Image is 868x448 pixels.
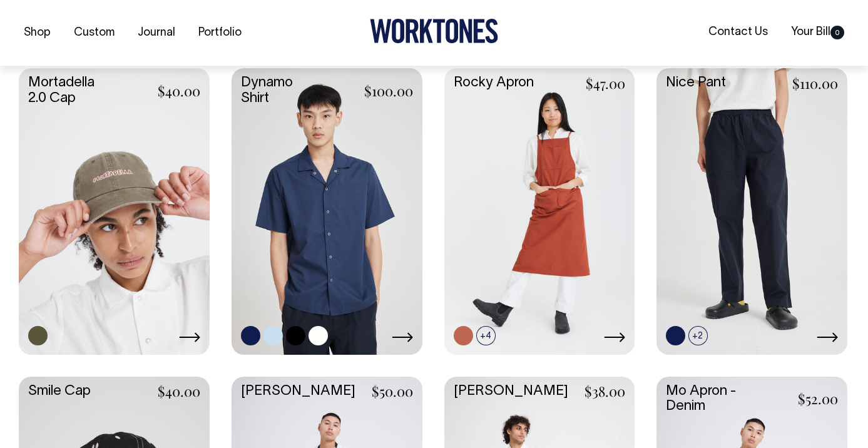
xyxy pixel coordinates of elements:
[19,23,56,43] a: Shop
[830,26,844,39] span: 0
[688,326,708,345] span: +2
[476,326,496,345] span: +4
[786,22,849,43] a: Your Bill0
[69,23,120,43] a: Custom
[703,22,773,43] a: Contact Us
[133,23,180,43] a: Journal
[193,23,247,43] a: Portfolio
